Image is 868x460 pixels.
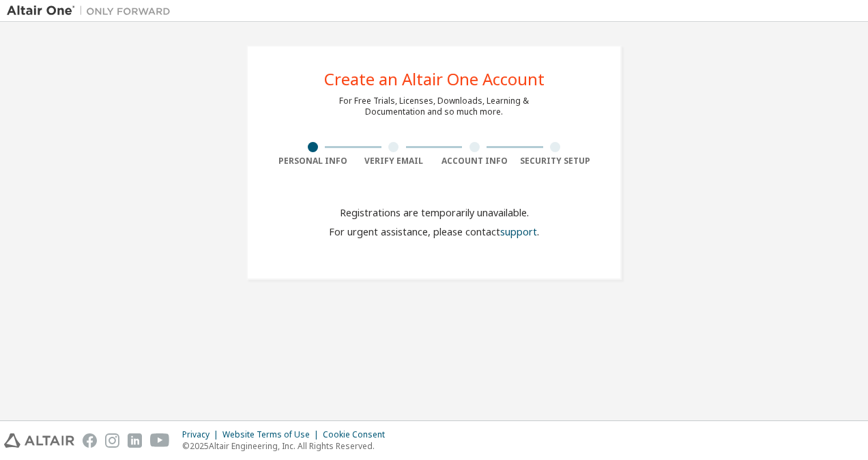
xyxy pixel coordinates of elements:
[182,429,222,440] div: Privacy
[353,156,435,167] div: Verify Email
[500,225,537,238] a: support
[4,433,74,448] img: altair_logo.svg
[182,440,393,452] p: © 2025 Altair Engineering, Inc. All Rights Reserved.
[313,191,555,254] div: Registrations are temporarily unavailable. For urgent assistance, please contact .
[83,433,97,448] img: facebook.svg
[323,429,393,440] div: Cookie Consent
[105,433,119,448] img: instagram.svg
[7,4,177,18] img: Altair One
[515,156,596,167] div: Security Setup
[272,156,353,167] div: Personal Info
[434,156,515,167] div: Account Info
[324,71,545,87] div: Create an Altair One Account
[222,429,323,440] div: Website Terms of Use
[339,96,529,117] div: For Free Trials, Licenses, Downloads, Learning & Documentation and so much more.
[128,433,142,448] img: linkedin.svg
[150,433,170,448] img: youtube.svg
